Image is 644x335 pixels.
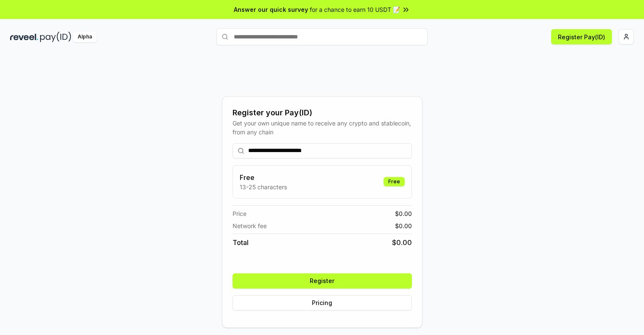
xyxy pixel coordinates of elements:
[240,172,287,182] h3: Free
[233,209,246,218] span: Price
[233,295,412,310] button: Pricing
[240,182,287,191] p: 13-25 characters
[310,5,400,14] span: for a chance to earn 10 USDT 📝
[233,221,267,230] span: Network fee
[234,5,308,14] span: Answer our quick survey
[392,237,412,248] span: $ 0.00
[384,177,405,186] div: Free
[10,32,38,42] img: reveel_dark
[233,273,412,289] button: Register
[40,32,71,42] img: pay_id
[395,221,412,230] span: $ 0.00
[233,237,249,248] span: Total
[395,209,412,218] span: $ 0.00
[551,29,612,44] button: Register Pay(ID)
[233,107,412,119] div: Register your Pay(ID)
[73,32,97,42] div: Alpha
[233,119,412,136] div: Get your own unique name to receive any crypto and stablecoin, from any chain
